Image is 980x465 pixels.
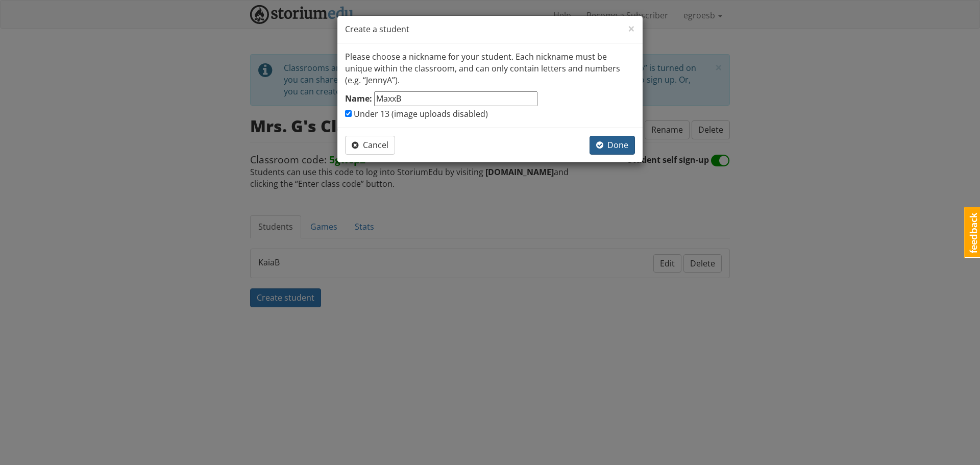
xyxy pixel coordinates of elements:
[628,20,635,37] span: ×
[352,139,388,151] span: Cancel
[345,108,488,120] label: Under 13 (image uploads disabled)
[345,110,352,117] input: Under 13 (image uploads disabled)
[596,139,628,151] span: Done
[590,136,635,155] button: Done
[345,93,372,105] label: Name:
[345,51,635,86] p: Please choose a nickname for your student. Each nickname must be unique within the classroom, and...
[345,136,395,155] button: Cancel
[337,16,643,43] div: Create a student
